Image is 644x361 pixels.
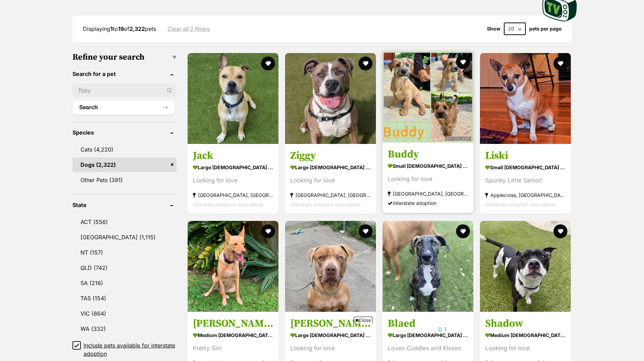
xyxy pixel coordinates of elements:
[72,157,177,172] a: Dogs (2,322)
[193,176,273,185] div: Looking for love
[485,149,566,162] h3: Liski
[529,26,561,32] label: pets per page
[485,190,566,200] strong: Applecross, [GEOGRAPHIC_DATA]
[72,142,177,157] a: Cats (4,220)
[188,53,278,144] img: Jack - American Staffy Dog
[554,224,568,238] button: favourite
[72,230,177,244] a: [GEOGRAPHIC_DATA] (1,115)
[285,144,376,214] a: Ziggy large [DEMOGRAPHIC_DATA] Dog Looking for love [GEOGRAPHIC_DATA], [GEOGRAPHIC_DATA] Intersta...
[480,221,571,312] img: Shadow - American Staffordshire Terrier Dog
[383,143,473,213] a: Buddy small [DEMOGRAPHIC_DATA] Dog Looking for love [GEOGRAPHIC_DATA], [GEOGRAPHIC_DATA] Intersta...
[383,221,473,312] img: Blaed - Australian Kelpie x Staghound Dog
[485,330,566,340] strong: medium [DEMOGRAPHIC_DATA] Dog
[110,25,113,32] strong: 1
[193,317,273,330] h3: [PERSON_NAME]
[118,25,124,32] strong: 19
[388,174,468,184] div: Looking for love
[72,173,177,187] a: Other Pets (391)
[359,224,372,238] button: favourite
[72,52,177,62] h3: Refine your search
[72,260,177,275] a: QLD (742)
[485,201,556,207] span: Interstate adoption unavailable
[72,341,177,358] a: Include pets available for interstate adoption
[456,224,470,238] button: favourite
[72,215,177,229] a: ACT (556)
[84,341,177,358] span: Include pets available for interstate adoption
[72,306,177,321] a: VIC (864)
[193,330,273,340] strong: medium [DEMOGRAPHIC_DATA] Dog
[485,317,566,330] h3: Shadow
[261,224,275,238] button: favourite
[72,245,177,260] a: NT (157)
[388,189,468,198] strong: [GEOGRAPHIC_DATA], [GEOGRAPHIC_DATA]
[188,144,278,214] a: Jack large [DEMOGRAPHIC_DATA] Dog Looking for love [GEOGRAPHIC_DATA], [GEOGRAPHIC_DATA] Interstat...
[72,84,177,97] input: Toby
[72,101,175,114] button: Search
[388,148,468,161] h3: Buddy
[290,201,361,207] span: Interstate adoption unavailable
[72,321,177,336] a: WA (332)
[290,190,371,200] strong: [GEOGRAPHIC_DATA], [GEOGRAPHIC_DATA]
[285,53,376,144] img: Ziggy - American Staffy Dog
[290,317,371,330] h3: [PERSON_NAME]
[290,176,371,185] div: Looking for love
[359,57,372,70] button: favourite
[487,26,500,32] span: Show
[480,53,571,144] img: Liski - Chihuahua x Jack Russell Terrier Dog
[290,149,371,162] h3: Ziggy
[193,190,273,200] strong: [GEOGRAPHIC_DATA], [GEOGRAPHIC_DATA]
[456,55,470,69] button: favourite
[485,176,566,185] div: Spunky Little Senior!
[290,162,371,172] strong: large [DEMOGRAPHIC_DATA] Dog
[129,25,145,32] strong: 2,322
[354,317,372,324] span: Close
[480,144,571,214] a: Liski small [DEMOGRAPHIC_DATA] Dog Spunky Little Senior! Applecross, [GEOGRAPHIC_DATA] Interstate...
[72,291,177,306] a: TAS (154)
[388,198,468,208] div: Interstate adoption
[485,162,566,172] strong: small [DEMOGRAPHIC_DATA] Dog
[193,344,273,353] div: Pretty Girl
[554,57,568,70] button: favourite
[72,276,177,290] a: SA (216)
[285,221,376,312] img: Quana - Mastiff Dog
[196,326,448,358] iframe: Advertisement
[72,71,177,77] header: Search for a pet
[188,221,278,312] img: Cleo - Australian Kelpie Dog
[99,0,103,5] img: adc.png
[485,344,566,353] div: Looking for love
[193,149,273,162] h3: Jack
[72,129,177,136] header: Species
[168,26,210,32] a: Clear all 2 filters
[261,57,275,70] button: favourite
[193,162,273,172] strong: large [DEMOGRAPHIC_DATA] Dog
[83,25,156,32] span: Displaying to of pets
[72,202,177,208] header: State
[193,201,263,207] span: Interstate adoption unavailable
[388,317,468,330] h3: Blaed
[383,52,473,143] img: Buddy - Mixed breed Dog
[388,161,468,171] strong: small [DEMOGRAPHIC_DATA] Dog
